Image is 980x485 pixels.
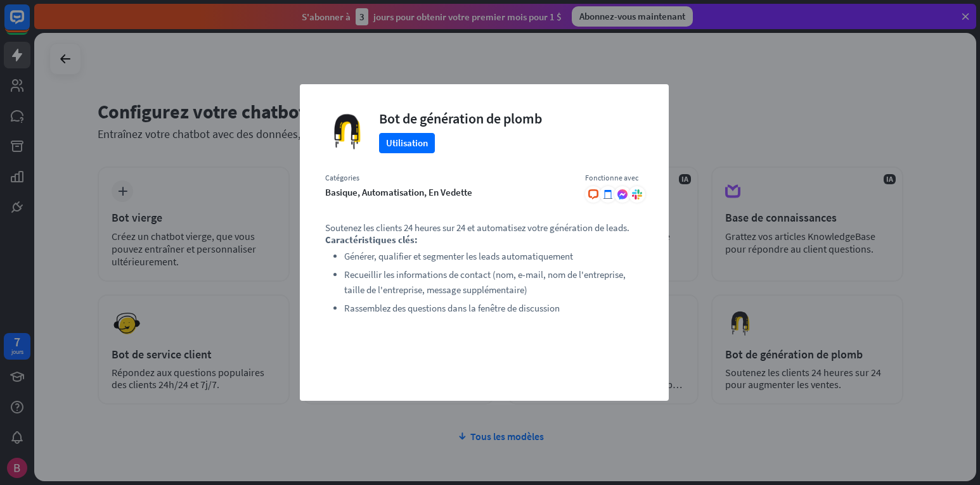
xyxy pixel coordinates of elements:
strong: Caractéristiques clés: [325,234,418,246]
img: Lead Generation Bot [325,110,370,154]
div: basique, automatisation, en vedette [325,186,572,198]
li: Rassemblez des questions dans la fenêtre de discussion [344,301,643,316]
p: Soutenez les clients 24 heures sur 24 et automatisez votre génération de leads. [325,222,643,234]
li: Recueillir les informations de contact (nom, e-mail, nom de l'entreprise, taille de l'entreprise,... [344,267,643,298]
div: Fonctionne avec [585,173,643,183]
button: Open LiveChat chat widget [10,5,48,43]
li: Générer, qualifier et segmenter les leads automatiquement [344,249,643,264]
div: Bot de génération de plomb [379,110,542,127]
button: Utilisation [379,133,435,153]
div: Catégories [325,173,572,183]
